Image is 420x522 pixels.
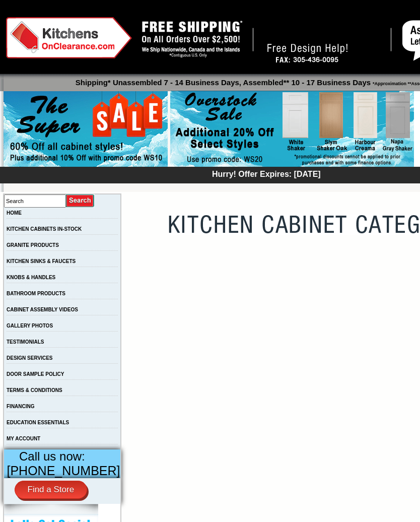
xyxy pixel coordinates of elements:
a: KNOBS & HANDLES [7,275,55,280]
a: EDUCATION ESSENTIALS [7,420,69,425]
a: BATHROOM PRODUCTS [7,291,65,296]
a: TERMS & CONDITIONS [7,387,62,393]
a: CABINET ASSEMBLY VIDEOS [7,307,78,312]
a: KITCHEN CABINETS IN-STOCK [7,226,82,232]
img: Kitchens on Clearance Logo [6,17,132,58]
a: DESIGN SERVICES [7,355,53,361]
a: [PHONE_NUMBER] [7,464,120,478]
a: GRANITE PRODUCTS [7,242,59,248]
a: TESTIMONIALS [7,339,44,345]
a: Find a Store [15,481,88,499]
a: [PHONE_NUMBER] [259,27,379,42]
span: Call us now: [19,449,85,463]
a: DOOR SAMPLE POLICY [7,371,64,377]
a: GALLERY PHOTOS [7,323,53,329]
a: KITCHEN SINKS & FAUCETS [7,258,76,264]
a: HOME [7,210,22,216]
a: MY ACCOUNT [7,436,40,441]
a: FINANCING [7,404,35,409]
input: Submit [66,194,95,208]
